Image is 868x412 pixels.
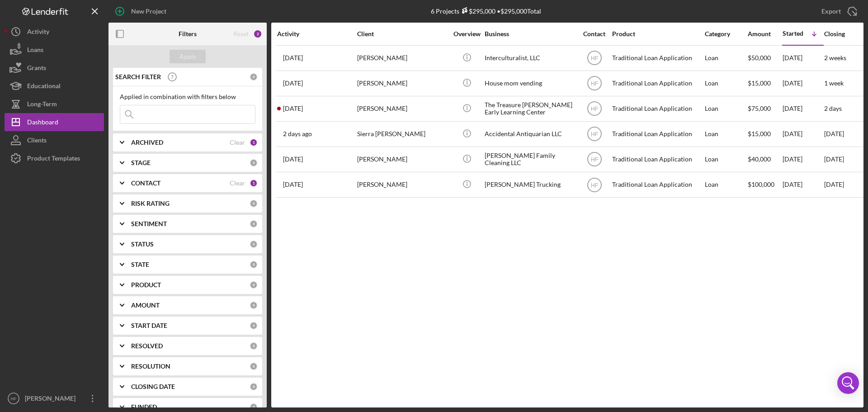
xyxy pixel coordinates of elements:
div: [PERSON_NAME] Family Cleaning LLC [485,147,575,171]
div: Overview [450,30,484,38]
b: CLOSING DATE [131,383,175,390]
div: Traditional Loan Application [612,97,703,121]
time: 1 week [824,79,844,87]
div: Loan [705,173,747,197]
div: Long-Term [27,95,57,115]
button: Activity [5,23,104,41]
div: Product Templates [27,149,80,170]
span: $75,000 [748,104,771,112]
span: $100,000 [748,180,774,188]
div: Contact [577,30,611,38]
b: STATE [131,261,149,268]
div: $295,000 [459,7,495,15]
div: 1 [250,138,258,147]
div: 1 [250,179,258,187]
div: 0 [250,73,258,81]
text: HF [591,156,598,163]
div: Activity [277,30,356,38]
text: HF [591,182,598,188]
div: Clear [230,139,245,146]
button: Loans [5,41,104,59]
div: [PERSON_NAME] [357,147,448,171]
b: PRODUCT [131,281,161,289]
div: Accidental Antiquarian LLC [485,122,575,146]
div: House mom vending [485,71,575,95]
time: 2025-09-12 18:30 [283,156,303,163]
div: Business [485,30,575,38]
div: New Project [131,2,166,20]
b: ARCHIVED [131,139,163,146]
b: CONTACT [131,180,160,187]
div: [DATE] [783,97,823,121]
b: SENTIMENT [131,220,167,227]
time: 2025-07-17 19:59 [283,181,303,188]
time: [DATE] [824,130,844,137]
div: [PERSON_NAME] [357,46,448,70]
div: Activity [27,23,49,43]
div: 0 [250,159,258,167]
div: Loans [27,41,43,61]
div: Traditional Loan Application [612,173,703,197]
time: 2025-10-05 21:01 [283,105,303,112]
div: Export [821,2,841,20]
div: The Treasure [PERSON_NAME] Early Learning Center [485,97,575,121]
div: Loan [705,147,747,171]
div: Client [357,30,448,38]
button: Long-Term [5,95,104,113]
b: START DATE [131,322,167,329]
div: Loan [705,122,747,146]
b: RISK RATING [131,200,170,207]
button: HF[PERSON_NAME] [5,389,104,407]
div: [PERSON_NAME] [357,71,448,95]
a: Dashboard [5,113,104,131]
div: 0 [250,322,258,330]
span: $50,000 [748,54,771,62]
div: [DATE] [783,147,823,171]
div: Traditional Loan Application [612,147,703,171]
time: [DATE] [824,180,844,188]
time: 2 weeks [824,54,846,62]
button: Educational [5,77,104,95]
text: HF [591,55,598,62]
div: 0 [250,240,258,248]
div: 0 [250,260,258,269]
time: 2025-10-06 19:03 [283,54,303,62]
div: Open Intercom Messenger [837,372,859,394]
button: Apply [170,50,206,63]
button: New Project [108,2,175,20]
div: Applied in combination with filters below [120,93,255,100]
div: Product [612,30,703,38]
div: 2 [253,29,262,38]
span: $40,000 [748,155,771,163]
div: [PERSON_NAME] [23,389,81,410]
div: [DATE] [783,46,823,70]
div: 0 [250,403,258,411]
div: [DATE] [783,71,823,95]
b: Filters [179,30,197,38]
b: RESOLUTION [131,363,170,370]
div: Reset [233,30,249,38]
button: Grants [5,59,104,77]
b: STAGE [131,159,151,166]
div: 0 [250,383,258,391]
div: Clear [230,180,245,187]
div: Traditional Loan Application [612,122,703,146]
text: HF [591,131,598,137]
span: $15,000 [748,130,771,137]
div: Dashboard [27,113,58,133]
div: Category [705,30,747,38]
div: 0 [250,301,258,309]
div: Traditional Loan Application [612,46,703,70]
b: STATUS [131,241,154,248]
div: 6 Projects • $295,000 Total [431,7,541,15]
button: Product Templates [5,149,104,167]
button: Export [812,2,863,20]
div: Clients [27,131,47,152]
div: 0 [250,199,258,208]
span: $15,000 [748,79,771,87]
